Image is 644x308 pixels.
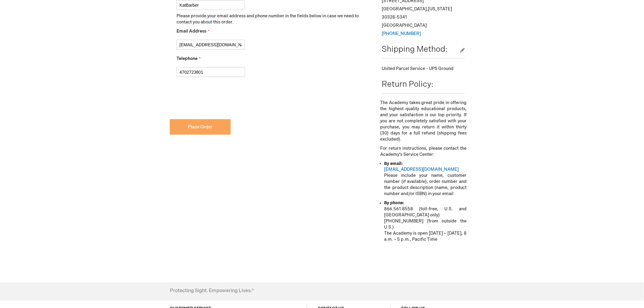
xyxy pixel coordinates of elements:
strong: By phone: [384,201,404,206]
span: Telephone [177,56,198,61]
h4: Protecting Sight. Empowering Lives.® [170,289,254,294]
p: For return instructions, please contact the Academy’s Service Center: [380,145,467,158]
a: [PHONE_NUMBER] [382,31,421,36]
p: The Academy takes great pride in offering the highest quality educational products, and your sati... [380,100,467,142]
span: [US_STATE] [428,6,452,12]
li: 866.561.8558 (toll-free, U.S. and [GEOGRAPHIC_DATA] only) [PHONE_NUMBER] (from outside the U.S.) ... [384,200,467,243]
span: Return Policy: [382,80,434,89]
span: Place Order [188,124,212,130]
span: Shipping Method: [382,45,448,54]
span: United Parcel Service - UPS Ground [382,66,454,71]
span: Email Address [177,29,206,34]
p: Please provide your email address and phone number in the fields below in case we need to contact... [177,13,364,25]
iframe: reCAPTCHA [170,87,262,110]
li: Please include your name, customer number (if available), order number and the product descriptio... [384,161,467,197]
strong: By email: [384,161,403,166]
a: [EMAIL_ADDRESS][DOMAIN_NAME] [384,167,459,172]
button: Place Order [170,119,231,135]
